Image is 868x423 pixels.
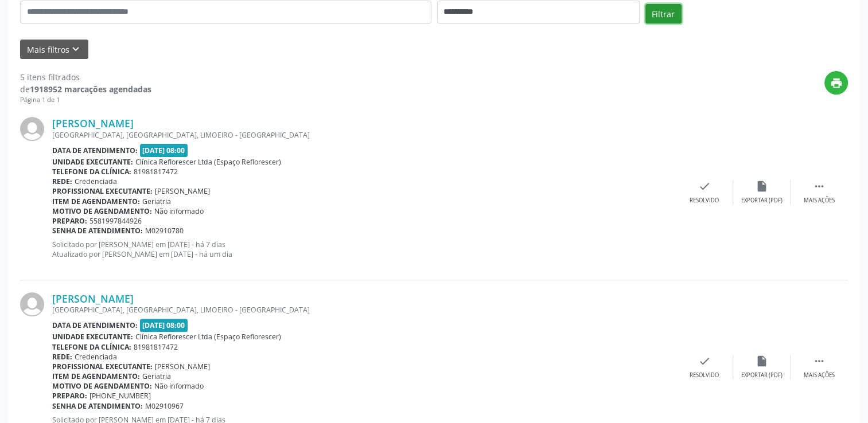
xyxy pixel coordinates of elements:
[89,216,142,226] span: 5581997844926
[134,342,178,352] span: 81981817472
[741,197,783,205] div: Exportar (PDF)
[52,332,133,342] b: Unidade executante:
[20,40,88,60] button: Mais filtroskeyboard_arrow_down
[52,401,143,411] b: Senha de atendimento:
[52,305,676,315] div: [GEOGRAPHIC_DATA], [GEOGRAPHIC_DATA], LIMOEIRO - [GEOGRAPHIC_DATA]
[52,342,131,352] b: Telefone da clínica:
[52,292,134,305] a: [PERSON_NAME]
[52,197,140,206] b: Item de agendamento:
[52,371,140,381] b: Item de agendamento:
[145,226,184,236] span: M02910780
[52,117,134,130] a: [PERSON_NAME]
[140,144,188,157] span: [DATE] 08:00
[30,84,151,95] strong: 1918952 marcações agendadas
[698,355,711,367] i: check
[154,381,204,391] span: Não informado
[52,130,676,140] div: [GEOGRAPHIC_DATA], [GEOGRAPHIC_DATA], LIMOEIRO - [GEOGRAPHIC_DATA]
[69,43,82,56] i: keyboard_arrow_down
[52,240,676,259] p: Solicitado por [PERSON_NAME] em [DATE] - há 7 dias Atualizado por [PERSON_NAME] em [DATE] - há um...
[52,226,143,236] b: Senha de atendimento:
[52,352,72,362] b: Rede:
[52,186,153,196] b: Profissional executante:
[52,157,133,167] b: Unidade executante:
[52,206,152,216] b: Motivo de agendamento:
[52,177,72,186] b: Rede:
[20,292,44,316] img: img
[52,320,138,330] b: Data de atendimento:
[155,362,210,371] span: [PERSON_NAME]
[75,352,117,362] span: Credenciada
[813,355,826,367] i: 
[756,355,768,367] i: insert_drive_file
[135,157,281,167] span: Clínica Reflorescer Ltda (Espaço Reflorescer)
[155,186,210,196] span: [PERSON_NAME]
[52,146,138,155] b: Data de atendimento:
[20,95,151,105] div: Página 1 de 1
[89,391,151,401] span: [PHONE_NUMBER]
[804,197,835,205] div: Mais ações
[52,216,87,226] b: Preparo:
[52,362,153,371] b: Profissional executante:
[690,371,719,379] div: Resolvido
[645,4,682,23] button: Filtrar
[140,319,188,332] span: [DATE] 08:00
[20,117,44,141] img: img
[698,180,711,193] i: check
[830,77,843,89] i: print
[824,71,848,95] button: print
[690,197,719,205] div: Resolvido
[741,371,783,379] div: Exportar (PDF)
[756,180,768,193] i: insert_drive_file
[52,167,131,177] b: Telefone da clínica:
[154,206,204,216] span: Não informado
[145,401,184,411] span: M02910967
[142,197,171,206] span: Geriatria
[142,371,171,381] span: Geriatria
[20,71,151,83] div: 5 itens filtrados
[20,83,151,95] div: de
[75,177,117,186] span: Credenciada
[813,180,826,193] i: 
[135,332,281,342] span: Clínica Reflorescer Ltda (Espaço Reflorescer)
[52,391,87,401] b: Preparo:
[134,167,178,177] span: 81981817472
[52,381,152,391] b: Motivo de agendamento:
[804,371,835,379] div: Mais ações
